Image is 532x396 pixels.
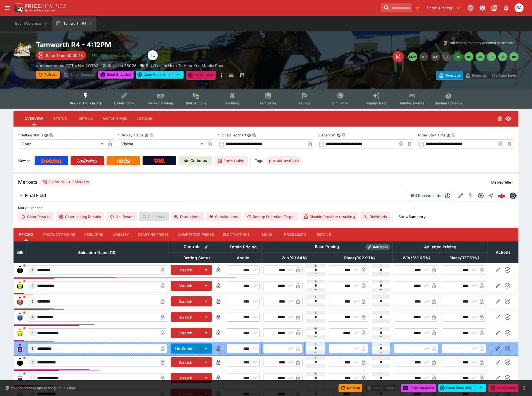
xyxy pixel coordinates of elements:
[171,357,201,367] button: Scratch
[260,101,277,105] span: Templates
[12,16,51,31] button: Event Calendar
[36,63,99,68] p: Copy To Clipboard
[301,212,358,221] button: Disable Provider resulting
[44,133,48,137] button: Betting StatusCopy To Clipboard
[49,133,53,137] button: Copy To Clipboard
[11,386,77,391] p: You cannot take any action(s) at this time.
[15,344,24,353] img: runner 6
[280,228,311,241] button: Price Limits
[436,71,463,80] button: Overtype
[266,156,302,165] div: Betting Target: cerberus
[436,71,519,80] div: Start From
[171,344,201,354] button: Un-Scratch
[244,212,298,221] button: Remap Selection Target
[65,89,467,109] div: Event type filters
[456,191,466,201] button: Edit Detail
[475,384,486,392] button: select merge strategy
[488,178,516,187] button: Display filter
[393,51,404,62] div: Edit Meeting
[15,328,24,337] img: runner 5
[225,101,239,105] span: Auditing
[463,71,489,80] button: Override
[275,255,313,261] span: Win(99.64%)
[510,193,516,199] img: betmakers
[18,179,38,185] h5: Markets
[476,191,486,201] button: Open
[289,255,307,261] em: ( 99.64 %)
[365,244,391,250] div: Show/hide Price Roll mode configuration.
[70,101,102,105] span: Pricing and Results
[18,204,514,212] label: Market Actions
[400,101,424,105] span: Related Events
[408,52,417,61] button: SMM
[438,384,475,392] button: Open Race (5m)
[442,52,451,61] button: R3
[215,156,248,165] a: Form Guide
[15,358,24,367] img: runner 7
[132,112,157,125] button: Actions
[31,331,35,335] span: 5
[487,52,496,61] button: R7
[31,315,35,319] span: 4
[203,243,210,251] button: Bulk edit
[118,133,143,138] p: Display Status
[401,384,436,392] button: Send Snapshot
[136,71,184,79] div: split button
[36,71,60,79] button: Refresh
[501,3,511,13] button: Notifications
[171,281,201,291] button: Scratch
[318,133,336,138] p: Suspend At
[18,133,43,138] p: Betting Status
[14,241,26,263] th: Silk
[31,299,35,303] span: 3
[31,360,35,364] span: 7
[225,241,262,252] th: Entain Pricing
[424,3,464,12] button: Select Tenant
[254,228,280,241] button: Links
[108,63,137,68] p: Revision 28026
[313,243,341,250] div: Base Pricing
[488,384,519,392] button: Close Event
[171,373,201,383] button: Scratch
[150,133,154,137] button: Copy To Clipboard
[171,328,201,338] button: Scratch
[186,71,216,80] button: Close Event
[154,159,165,163] img: TabNZ
[52,16,96,31] button: Tamworth R4
[355,255,375,261] em: ( 302.93 %)
[177,255,217,261] span: Betting Status
[465,52,474,61] button: R5
[56,212,104,221] button: Clear Losing Results
[134,228,173,241] button: Starting Prices
[108,228,134,241] button: Liability
[80,228,108,241] button: Resulting
[25,9,55,12] img: Sportsbook Management
[311,228,336,241] button: Details
[140,63,224,68] div: R U Ok - Im Here To Hear You Mobile Pace
[18,156,32,165] label: View on :
[73,112,98,125] button: Details
[171,212,204,221] button: Deductions
[145,133,148,137] button: Display StatusCopy To Clipboard
[15,265,24,274] img: runner 1
[13,190,407,201] button: Final Field
[342,133,346,137] button: Copy To Clipboard
[477,3,488,13] button: Toggle light/dark mode
[392,241,488,252] th: Adjusted Pricing
[360,212,390,221] button: Dividends
[431,52,440,61] button: R2
[266,158,302,164] span: pro-bet-available
[447,133,450,137] button: Actual Start TimeCopy To Clipboard
[498,192,506,200] div: 9cb28c53-b071-4a94-8b6c-1d7460bcfbb4
[206,212,242,221] button: Substitutions
[98,71,134,79] button: Send Snapshot
[496,190,507,201] a: 9cb28c53-b071-4a94-8b6c-1d7460bcfbb4
[449,40,515,45] p: You cannot take any action(s) at this time.
[472,72,486,78] p: Override
[77,159,98,163] img: Ladbrokes
[445,72,461,78] p: Overtype
[488,241,518,263] th: Actions
[497,116,503,122] svg: Open
[505,115,512,122] svg: Visible
[218,228,254,241] button: Fluctuations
